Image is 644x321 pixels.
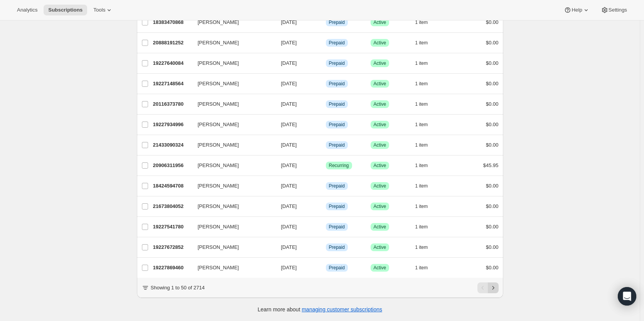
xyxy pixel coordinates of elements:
[153,162,192,169] p: 20906311956
[193,180,270,192] button: [PERSON_NAME]
[89,5,118,15] button: Tools
[153,181,499,191] div: 18424594708[PERSON_NAME][DATE]InfoPrepaidSuccessActive1 item$0.00
[198,59,239,67] span: [PERSON_NAME]
[153,37,499,48] div: 20888191252[PERSON_NAME][DATE]InfoPrepaidSuccessActive1 item$0.00
[415,224,428,230] span: 1 item
[486,244,499,250] span: $0.00
[486,265,499,270] span: $0.00
[153,80,192,88] p: 19227148564
[486,203,499,209] span: $0.00
[415,17,437,28] button: 1 item
[415,244,428,250] span: 1 item
[486,101,499,107] span: $0.00
[329,244,345,250] span: Prepaid
[44,5,87,15] button: Subscriptions
[281,244,297,250] span: [DATE]
[374,224,386,230] span: Active
[153,140,499,150] div: 21433090324[PERSON_NAME][DATE]InfoPrepaidSuccessActive1 item$0.00
[374,265,386,271] span: Active
[153,39,192,47] p: 20888191252
[153,221,499,232] div: 19227541780[PERSON_NAME][DATE]InfoPrepaidSuccessActive1 item$0.00
[281,122,297,127] span: [DATE]
[12,5,42,15] button: Analytics
[153,182,192,190] p: 18424594708
[281,60,297,66] span: [DATE]
[153,264,192,272] p: 19227869460
[153,19,192,26] p: 18383470868
[198,162,239,169] span: [PERSON_NAME]
[486,122,499,127] span: $0.00
[93,7,105,13] span: Tools
[374,60,386,66] span: Active
[153,201,499,212] div: 21673804052[PERSON_NAME][DATE]InfoPrepaidSuccessActive1 item$0.00
[329,81,345,87] span: Prepaid
[329,265,345,271] span: Prepaid
[374,122,386,128] span: Active
[572,7,582,13] span: Help
[151,284,205,292] p: Showing 1 to 50 of 2714
[153,100,192,108] p: 20116373780
[198,182,239,190] span: [PERSON_NAME]
[415,262,437,273] button: 1 item
[198,203,239,210] span: [PERSON_NAME]
[153,58,499,69] div: 19227640084[PERSON_NAME][DATE]InfoPrepaidSuccessActive1 item$0.00
[415,242,437,253] button: 1 item
[193,139,270,151] button: [PERSON_NAME]
[198,243,239,251] span: [PERSON_NAME]
[281,162,297,168] span: [DATE]
[415,78,437,89] button: 1 item
[329,162,349,169] span: Recurring
[618,287,636,306] div: Open Intercom Messenger
[329,203,345,209] span: Prepaid
[559,5,594,15] button: Help
[193,78,270,90] button: [PERSON_NAME]
[374,183,386,189] span: Active
[329,142,345,148] span: Prepaid
[486,81,499,86] span: $0.00
[153,262,499,273] div: 19227869460[PERSON_NAME][DATE]InfoPrepaidSuccessActive1 item$0.00
[153,78,499,89] div: 19227148564[PERSON_NAME][DATE]InfoPrepaidSuccessActive1 item$0.00
[486,19,499,25] span: $0.00
[415,122,428,128] span: 1 item
[486,142,499,148] span: $0.00
[193,16,270,29] button: [PERSON_NAME]
[281,101,297,107] span: [DATE]
[193,57,270,69] button: [PERSON_NAME]
[415,40,428,46] span: 1 item
[198,39,239,47] span: [PERSON_NAME]
[374,81,386,87] span: Active
[153,203,192,210] p: 21673804052
[415,160,437,171] button: 1 item
[415,142,428,148] span: 1 item
[193,241,270,253] button: [PERSON_NAME]
[193,221,270,233] button: [PERSON_NAME]
[596,5,632,15] button: Settings
[415,162,428,169] span: 1 item
[17,7,37,13] span: Analytics
[415,99,437,110] button: 1 item
[198,141,239,149] span: [PERSON_NAME]
[329,60,345,66] span: Prepaid
[374,19,386,25] span: Active
[193,118,270,131] button: [PERSON_NAME]
[415,181,437,191] button: 1 item
[281,203,297,209] span: [DATE]
[415,221,437,232] button: 1 item
[198,121,239,128] span: [PERSON_NAME]
[153,17,499,28] div: 18383470868[PERSON_NAME][DATE]InfoPrepaidSuccessActive1 item$0.00
[486,224,499,230] span: $0.00
[198,80,239,88] span: [PERSON_NAME]
[486,40,499,46] span: $0.00
[329,122,345,128] span: Prepaid
[374,40,386,46] span: Active
[415,119,437,130] button: 1 item
[415,140,437,150] button: 1 item
[415,265,428,271] span: 1 item
[193,98,270,110] button: [PERSON_NAME]
[153,242,499,253] div: 19227672852[PERSON_NAME][DATE]InfoPrepaidSuccessActive1 item$0.00
[329,101,345,107] span: Prepaid
[153,99,499,110] div: 20116373780[PERSON_NAME][DATE]InfoPrepaidSuccessActive1 item$0.00
[329,224,345,230] span: Prepaid
[486,60,499,66] span: $0.00
[415,19,428,25] span: 1 item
